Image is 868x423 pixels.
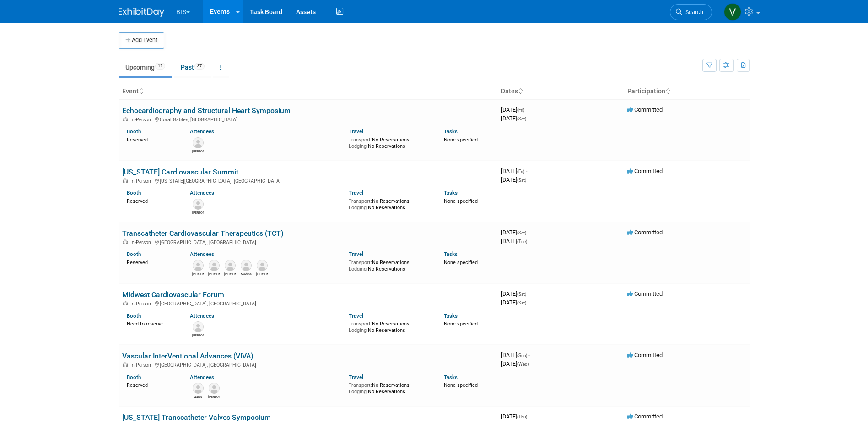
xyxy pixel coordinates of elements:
[627,106,663,113] span: Committed
[501,290,529,297] span: [DATE]
[349,135,430,149] div: No Reservations No Reservations
[192,332,204,338] div: Kim Herring
[526,106,527,113] span: -
[517,169,524,174] span: (Fri)
[225,260,236,271] img: Kevin O'Neill
[444,321,478,327] span: None specified
[190,374,214,380] a: Attendees
[123,301,128,305] img: In-Person Event
[501,168,527,174] span: [DATE]
[444,313,458,319] a: Tasks
[122,168,238,176] a: [US_STATE] Cardiovascular Summit
[517,300,526,305] span: (Sat)
[501,299,526,306] span: [DATE]
[224,271,236,277] div: Kevin O'Neill
[193,199,204,210] img: Kim Herring
[670,4,712,20] a: Search
[127,374,141,380] a: Booth
[119,8,164,17] img: ExhibitDay
[349,319,430,333] div: No Reservations No Reservations
[127,380,177,389] div: Reserved
[517,414,527,419] span: (Thu)
[193,321,204,332] img: Kim Herring
[130,362,154,368] span: In-Person
[122,238,494,245] div: [GEOGRAPHIC_DATA], [GEOGRAPHIC_DATA]
[122,413,271,422] a: [US_STATE] Transcatheter Valves Symposium
[349,128,363,135] a: Travel
[526,168,527,174] span: -
[349,251,363,257] a: Travel
[528,352,530,358] span: -
[627,352,663,358] span: Committed
[130,117,154,123] span: In-Person
[122,290,224,299] a: Midwest Cardiovascular Forum
[349,313,363,319] a: Travel
[444,382,478,388] span: None specified
[119,32,164,49] button: Add Event
[627,168,663,174] span: Committed
[192,210,204,215] div: Kim Herring
[517,239,527,244] span: (Tue)
[139,87,143,95] a: Sort by Event Name
[349,205,368,211] span: Lodging:
[501,229,529,236] span: [DATE]
[174,59,211,76] a: Past37
[208,394,220,399] div: Kevin O'Neill
[192,271,204,277] div: Joe Alfaro
[123,178,128,183] img: In-Person Event
[627,290,663,297] span: Committed
[122,106,291,115] a: Echocardiography and Structural Heart Symposium
[193,383,204,394] img: Garet Flake
[122,229,284,238] a: Transcatheter Cardiovascular Therapeutics (TCT)
[444,190,458,196] a: Tasks
[444,374,458,380] a: Tasks
[501,115,526,122] span: [DATE]
[123,362,128,367] img: In-Person Event
[349,137,372,143] span: Transport:
[122,361,494,368] div: [GEOGRAPHIC_DATA], [GEOGRAPHIC_DATA]
[122,352,253,360] a: Vascular InterVentional Advances (VIVA)
[192,148,204,154] div: Rob Rupel
[127,313,141,319] a: Booth
[127,258,177,266] div: Reserved
[155,63,165,70] span: 12
[517,362,529,367] span: (Wed)
[349,327,368,333] span: Lodging:
[127,190,141,196] a: Booth
[192,394,204,399] div: Garet Flake
[123,117,128,121] img: In-Person Event
[119,59,172,76] a: Upcoming12
[444,260,478,266] span: None specified
[444,128,458,135] a: Tasks
[682,9,703,16] span: Search
[444,137,478,143] span: None specified
[193,137,204,148] img: Rob Rupel
[501,352,530,358] span: [DATE]
[241,260,252,271] img: Madina Eason
[518,87,523,95] a: Sort by Start Date
[257,260,268,271] img: Dave Mittl
[349,190,363,196] a: Travel
[190,128,214,135] a: Attendees
[501,413,530,420] span: [DATE]
[349,258,430,272] div: No Reservations No Reservations
[349,380,430,395] div: No Reservations No Reservations
[517,230,526,235] span: (Sat)
[724,3,741,21] img: Valerie Shively
[501,238,527,244] span: [DATE]
[209,260,220,271] img: Melanie Maese
[127,319,177,327] div: Need to reserve
[127,135,177,143] div: Reserved
[444,198,478,204] span: None specified
[627,413,663,420] span: Committed
[627,229,663,236] span: Committed
[193,260,204,271] img: Joe Alfaro
[501,360,529,367] span: [DATE]
[349,198,372,204] span: Transport:
[190,251,214,257] a: Attendees
[501,106,527,113] span: [DATE]
[256,271,268,277] div: Dave Mittl
[517,178,526,183] span: (Sat)
[130,178,154,184] span: In-Person
[122,115,494,123] div: Coral Gables, [GEOGRAPHIC_DATA]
